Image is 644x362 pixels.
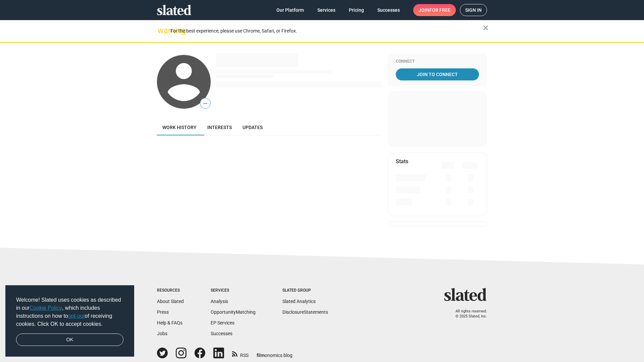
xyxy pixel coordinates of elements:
[157,331,167,336] a: Jobs
[276,4,304,16] span: Our Platform
[170,26,483,36] div: For the best experience, please use Chrome, Safari, or Firefox.
[16,334,123,346] a: dismiss cookie message
[162,125,197,130] span: Work history
[211,288,256,293] div: Services
[211,320,234,325] a: EP Services
[157,288,184,293] div: Resources
[211,299,228,304] a: Analysis
[419,4,450,16] span: Join
[16,296,123,328] span: Welcome! Slated uses cookies as described in our , which includes instructions on how to of recei...
[396,59,479,64] div: Connect
[211,331,232,336] a: Successes
[465,4,482,16] span: Sign in
[282,299,316,304] a: Slated Analytics
[237,119,268,135] a: Updates
[207,125,232,130] span: Interests
[257,347,292,359] a: filmonomics blog
[343,4,369,16] a: Pricing
[157,119,202,135] a: Work history
[377,4,400,16] span: Successes
[429,4,450,16] span: for free
[157,309,169,315] a: Press
[158,26,166,35] mat-icon: warning
[157,299,184,304] a: About Slated
[68,313,85,319] a: opt-out
[211,309,256,315] a: OpportunityMatching
[312,4,341,16] a: Services
[349,4,364,16] span: Pricing
[200,99,210,108] span: —
[257,353,265,358] span: film
[282,309,328,315] a: DisclosureStatements
[372,4,405,16] a: Successes
[157,320,182,325] a: Help & FAQs
[396,158,408,165] mat-card-title: Stats
[30,305,62,311] a: Cookie Policy
[448,309,487,319] p: All rights reserved. © 2025 Slated, Inc.
[282,288,328,293] div: Slated Group
[482,24,490,32] mat-icon: close
[317,4,335,16] span: Services
[396,68,479,80] a: Join To Connect
[5,285,134,357] div: cookieconsent
[397,68,478,80] span: Join To Connect
[243,125,263,130] span: Updates
[202,119,237,135] a: Interests
[271,4,309,16] a: Our Platform
[413,4,456,16] a: Joinfor free
[460,4,487,16] a: Sign in
[232,348,249,359] a: RSS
